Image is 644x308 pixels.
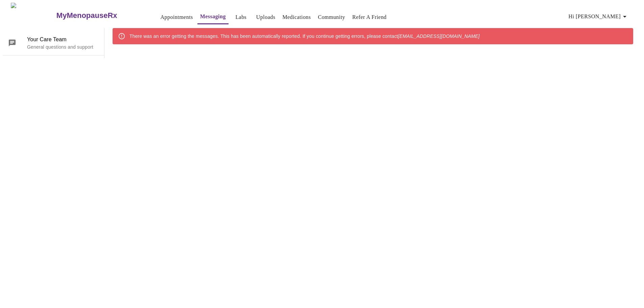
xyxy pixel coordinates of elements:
[3,31,104,55] div: Your Care TeamGeneral questions and support
[280,10,313,24] button: Medications
[566,10,631,23] button: Hi [PERSON_NAME]
[315,10,348,24] button: Community
[11,3,55,28] img: MyMenopauseRx Logo
[55,4,144,27] a: MyMenopauseRx
[230,10,252,24] button: Labs
[161,13,193,22] a: Appointments
[569,12,629,21] span: Hi [PERSON_NAME]
[158,10,196,24] button: Appointments
[352,13,387,22] a: Refer a Friend
[282,13,311,22] a: Medications
[398,33,479,39] em: [EMAIL_ADDRESS][DOMAIN_NAME]
[200,12,226,21] a: Messaging
[256,13,276,22] a: Uploads
[56,11,117,20] h3: MyMenopauseRx
[27,35,99,44] span: Your Care Team
[318,13,345,22] a: Community
[197,10,229,24] button: Messaging
[350,10,389,24] button: Refer a Friend
[129,30,480,42] div: There was an error getting the messages. This has been automatically reported. If you continue ge...
[27,44,99,50] p: General questions and support
[254,10,278,24] button: Uploads
[235,13,246,22] a: Labs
